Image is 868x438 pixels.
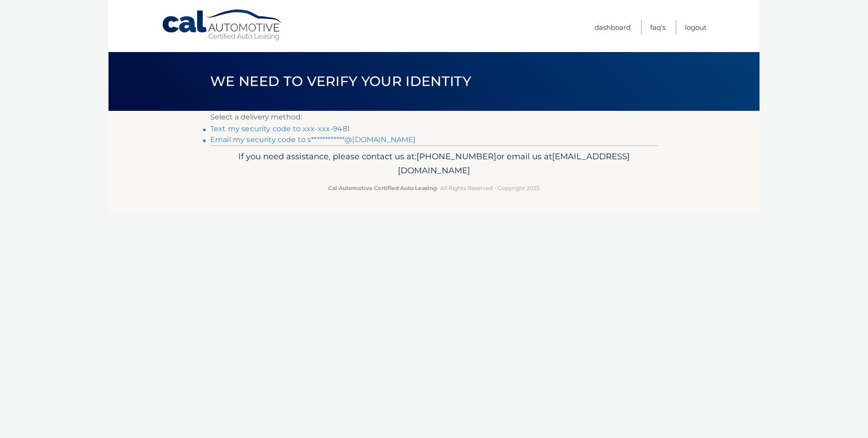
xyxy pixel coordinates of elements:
[210,124,350,133] a: Text my security code to xxx-xxx-9481
[210,73,471,90] span: We need to verify your identity
[685,20,707,35] a: Logout
[650,20,665,35] a: FAQ's
[416,151,496,162] span: [PHONE_NUMBER]
[210,111,658,124] p: Select a delivery method:
[216,149,652,178] p: If you need assistance, please contact us at: or email us at
[328,185,437,191] strong: Cal Automotive Certified Auto Leasing
[594,20,631,35] a: Dashboard
[216,183,652,193] p: - All Rights Reserved - Copyright 2025
[161,9,283,41] a: Cal Automotive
